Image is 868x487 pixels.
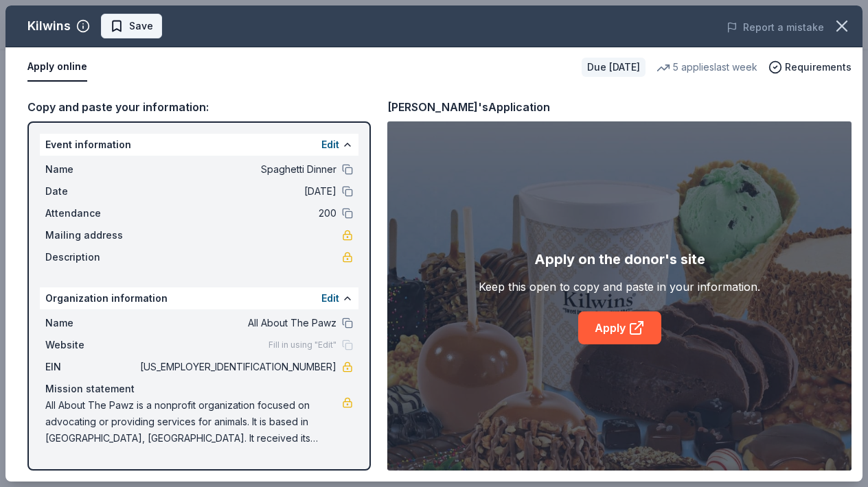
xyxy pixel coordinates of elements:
button: Requirements [768,59,852,75]
span: EIN [45,359,137,375]
span: [DATE] [137,183,336,200]
span: All About The Pawz [137,315,336,331]
div: Kilwins [27,15,71,37]
div: Event information [40,134,358,156]
div: [PERSON_NAME]'s Application [387,98,550,116]
span: [US_EMPLOYER_IDENTIFICATION_NUMBER] [137,359,336,375]
button: Report a mistake [727,19,824,36]
button: Apply online [27,53,87,82]
span: Mailing address [45,227,137,243]
div: Mission statement [45,381,353,397]
a: Apply [578,311,661,344]
span: Name [45,315,137,331]
button: Edit [321,136,339,153]
div: 5 applies last week [656,59,757,75]
button: Edit [321,290,339,307]
span: Fill in using "Edit" [269,340,336,351]
span: Description [45,249,137,265]
div: Apply on the donor's site [534,248,705,270]
div: Due [DATE] [582,58,646,77]
span: Save [129,18,153,34]
span: Name [45,161,137,178]
span: Requirements [785,59,852,75]
span: 200 [137,205,336,222]
div: Keep this open to copy and paste in your information. [479,278,760,295]
span: Date [45,183,137,200]
span: All About The Pawz is a nonprofit organization focused on advocating or providing services for an... [45,397,342,447]
div: Copy and paste your information: [27,98,371,116]
button: Save [101,14,162,38]
span: Spaghetti Dinner [137,161,336,178]
span: Attendance [45,205,137,222]
div: Organization information [40,287,358,309]
span: Website [45,337,137,353]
